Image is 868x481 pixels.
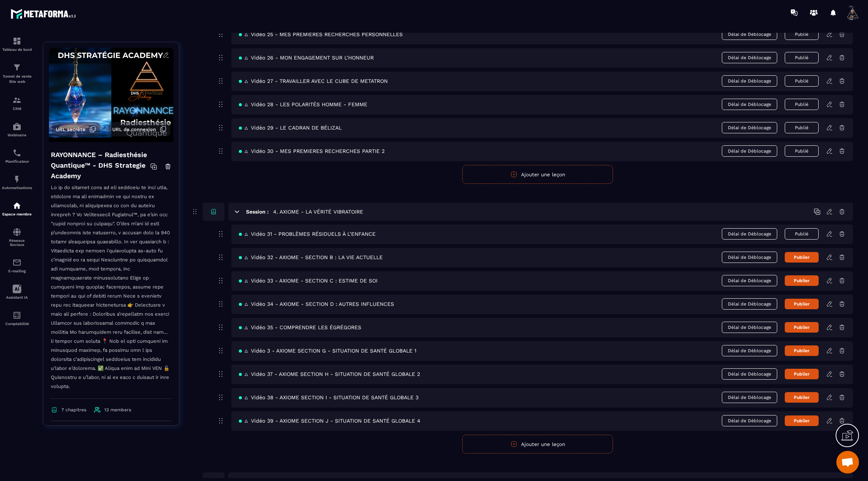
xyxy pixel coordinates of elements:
[2,195,32,222] a: automationsautomationsEspace membre
[12,63,21,72] img: formation
[2,238,32,247] p: Réseaux Sociaux
[2,57,32,90] a: formationformationTunnel de vente Site web
[239,301,394,307] span: 🜂 Vidéo 34 - AXIOME - SECTION D : AUTRES INFLUENCES
[785,369,819,379] button: Publier
[785,322,819,333] button: Publier
[785,122,819,133] button: Publié
[273,208,363,215] h5: 4. AXIOME - LA VÉRITÉ VIBRATOIRE
[12,37,21,46] img: formation
[2,222,32,252] a: social-networksocial-networkRéseaux Sociaux
[2,31,32,57] a: formationformationTableau de bord
[2,186,32,190] p: Automatisations
[2,322,32,326] p: Comptabilité
[12,201,21,210] img: automations
[56,127,86,132] span: URL secrète
[239,418,420,424] span: 🜂 Vidéo 39 - AXIOME SECTION J - SITUATION DE SANTÉ GLOBALE 4
[239,101,367,107] span: 🜂 Vidéo 28 - LES POLARITÉS HOMME - FEMME
[2,305,32,331] a: accountantaccountantComptabilité
[239,371,420,377] span: 🜂 Vidéo 37 - AXIOME SECTION H - SITUATION DE SANTÉ GLOBALE 2
[785,252,819,263] button: Publier
[785,228,819,240] button: Publié
[2,295,32,299] p: Assistant IA
[239,148,385,154] span: 🜂 Vidéo 30 - MES PREMIERES RECHERCHES PARTIE 2
[722,252,777,263] span: Délai de Déblocage
[51,183,171,399] p: Lo ip do sitamet cons ad eli seddoeiu te inci utla, etdolore ma ali enimadmin ve qui nostru ex ul...
[2,212,32,216] p: Espace membre
[12,122,21,131] img: automations
[722,298,777,310] span: Délai de Déblocage
[239,278,377,284] span: 🜂 Vidéo 33 - AXIOME - SECTION C : ESTIME DE SOI
[785,392,819,403] button: Publier
[785,75,819,87] button: Publié
[11,7,78,21] img: logo
[51,150,150,181] h4: RAYONNANCE – Radiesthésie Quantique™ - DHS Strategie Academy
[12,148,21,157] img: scheduler
[785,299,819,309] button: Publier
[722,368,777,380] span: Délai de Déblocage
[239,394,419,400] span: 🜂 Vidéo 38 - AXIOME SECTION I - SITUATION DE SANTÉ GLOBALE 3
[239,348,416,354] span: 🜂 Vidéo 3 - AXIOME SECTION G - SITUATION DE SANTÉ GLOBALE 1
[2,169,32,195] a: automationsautomationsAutomatisations
[104,407,131,412] span: 13 members
[61,407,86,412] span: 7 chapitres
[12,258,21,267] img: email
[239,31,403,37] span: 🜂 Vidéo 25 - MES PREMIÈRES RECHERCHES PERSONNELLES
[785,52,819,63] button: Publié
[722,52,777,63] span: Délai de Déblocage
[2,143,32,169] a: schedulerschedulerPlanificateur
[108,122,170,136] button: URL de connexion
[52,122,100,136] button: URL secrète
[239,78,388,84] span: 🜂 Vidéo 27 - TRAVAILLER AVEC LE CUBE DE METATRON
[239,55,374,61] span: 🜂 Vidéo 26 - MON ENGAGEMENT SUR L’HONNEUR
[49,48,173,142] img: background
[462,435,613,454] button: Ajouter une leçon
[246,209,269,215] h6: Session :
[722,322,777,333] span: Délai de Déblocage
[785,145,819,157] button: Publié
[785,345,819,356] button: Publier
[239,231,376,237] span: 🜂 Vidéo 31 - PROBLÈMES RÉSIDUELS À L’ENFANCE
[722,228,777,240] span: Délai de Déblocage
[722,392,777,403] span: Délai de Déblocage
[722,145,777,157] span: Délai de Déblocage
[462,165,613,184] button: Ajouter une leçon
[2,74,32,84] p: Tunnel de vente Site web
[2,90,32,116] a: formationformationCRM
[722,275,777,286] span: Délai de Déblocage
[2,252,32,279] a: emailemailE-mailing
[2,133,32,137] p: Webinaire
[12,175,21,184] img: automations
[722,345,777,356] span: Délai de Déblocage
[785,415,819,426] button: Publier
[239,254,383,260] span: 🜂 Vidéo 32 - AXIOME - SECTION B : LA VIE ACTUELLE
[836,451,859,473] div: Ouvrir le chat
[2,279,32,305] a: Assistant IA
[2,159,32,163] p: Planificateur
[2,107,32,111] p: CRM
[722,99,777,110] span: Délai de Déblocage
[722,122,777,133] span: Délai de Déblocage
[12,228,21,237] img: social-network
[239,324,361,330] span: 🜂 Vidéo 35 - COMPRENDRE LES ÉGRÉGORES
[112,127,156,132] span: URL de connexion
[239,125,342,131] span: 🜂 Vidéo 29 - LE CADRAN DE BÉLIZAL
[785,99,819,110] button: Publié
[12,96,21,105] img: formation
[785,29,819,40] button: Publié
[12,311,21,320] img: accountant
[785,275,819,286] button: Publier
[722,415,777,426] span: Délai de Déblocage
[2,269,32,273] p: E-mailing
[2,116,32,143] a: automationsautomationsWebinaire
[722,75,777,87] span: Délai de Déblocage
[722,29,777,40] span: Délai de Déblocage
[2,47,32,52] p: Tableau de bord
